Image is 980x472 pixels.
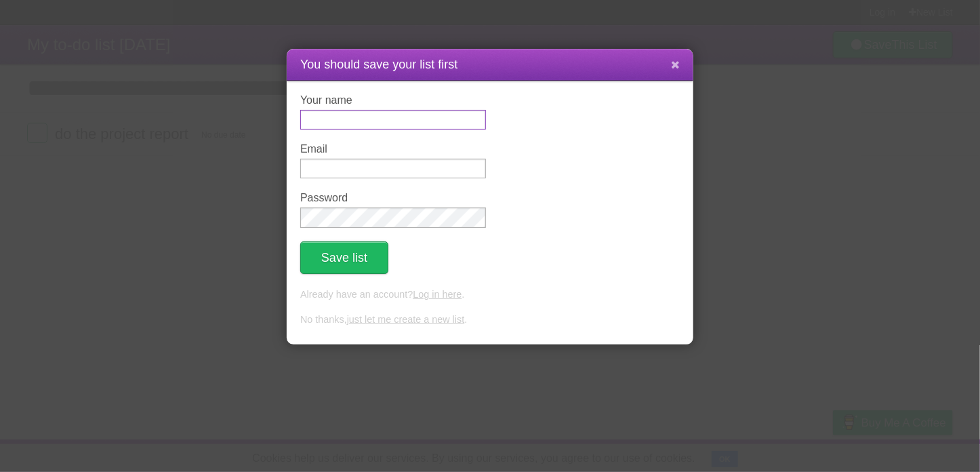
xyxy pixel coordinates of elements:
[347,314,465,325] a: just let me create a new list
[300,313,680,328] p: No thanks, .
[300,288,680,302] p: Already have an account? .
[300,143,486,155] label: Email
[300,192,486,204] label: Password
[413,289,462,300] a: Log in here
[300,56,680,74] h1: You should save your list first
[300,241,388,274] button: Save list
[300,94,486,106] label: Your name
